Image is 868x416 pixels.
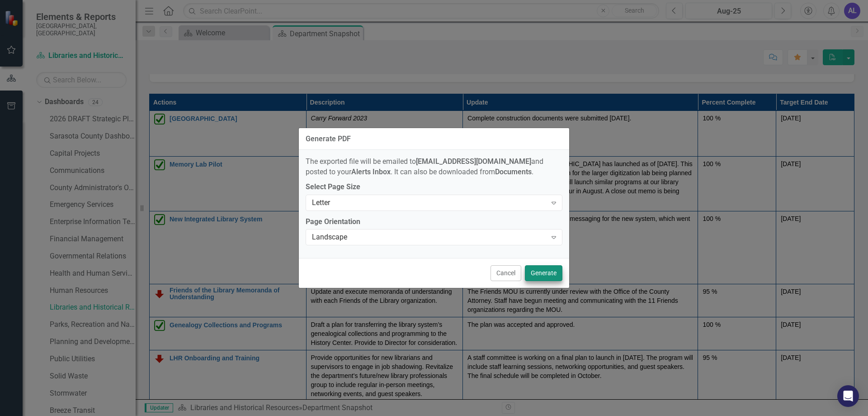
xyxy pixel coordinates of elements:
[312,197,547,208] div: Letter
[306,217,562,227] label: Page Orientation
[495,167,532,176] strong: Documents
[416,157,531,166] strong: [EMAIL_ADDRESS][DOMAIN_NAME]
[351,167,391,176] strong: Alerts Inbox
[306,182,562,192] label: Select Page Size
[525,265,562,281] button: Generate
[491,265,521,281] button: Cancel
[306,157,543,176] span: The exported file will be emailed to and posted to your . It can also be downloaded from .
[312,232,547,243] div: Landscape
[306,135,351,143] div: Generate PDF
[837,385,859,407] div: Open Intercom Messenger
